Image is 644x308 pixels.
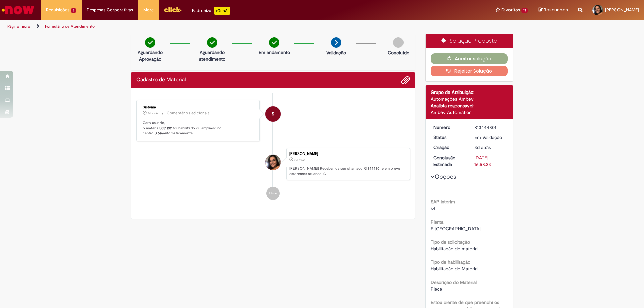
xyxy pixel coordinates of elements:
time: 25/08/2025 14:59:59 [148,111,158,115]
span: S [272,106,274,122]
dt: Conclusão Estimada [428,154,470,168]
b: Tipo de habilitação [431,259,470,265]
small: Comentários adicionais [167,110,210,116]
b: 50311911 [159,126,173,131]
a: Formulário de Atendimento [45,24,95,29]
li: Ariane Piccolo Gussi [136,148,410,180]
div: Padroniza [192,7,230,15]
ul: Trilhas de página [5,20,424,33]
time: 25/08/2025 14:58:15 [294,158,305,162]
img: check-circle-green.png [269,37,279,48]
span: Despesas Corporativas [87,7,133,13]
span: Habilitação de Material [431,266,478,272]
span: F. [GEOGRAPHIC_DATA] [431,226,481,232]
span: Favoritos [501,7,520,13]
img: ServiceNow [1,3,35,17]
span: [PERSON_NAME] [605,7,639,13]
a: Rascunhos [538,7,568,13]
div: Automações Ambev [431,96,508,102]
dt: Número [428,124,470,131]
b: Descrição do Material [431,279,477,285]
time: 25/08/2025 14:58:15 [474,144,491,150]
p: +GenAi [214,7,230,15]
span: 3d atrás [474,144,491,150]
div: Solução Proposta [426,34,513,48]
button: Aceitar solução [431,53,508,64]
dt: Criação [428,144,470,151]
div: Sistema [143,105,254,109]
p: Aguardando Aprovação [134,49,166,62]
ul: Histórico de tíquete [136,93,410,207]
img: click_logo_yellow_360x200.png [164,5,182,15]
p: Caro usuário, o material foi habilitado ou ampliado no centro: automaticamente [143,120,254,136]
p: Aguardando atendimento [196,49,228,62]
button: Adicionar anexos [401,76,410,84]
span: 3d atrás [294,158,305,162]
span: Habilitação de material [431,246,478,252]
p: [PERSON_NAME]! Recebemos seu chamado R13444801 e em breve estaremos atuando. [289,166,406,176]
div: [DATE] 16:58:23 [474,154,505,168]
div: Ambev Automation [431,109,508,116]
div: Analista responsável: [431,102,508,109]
div: [PERSON_NAME] [289,152,406,156]
div: Em Validação [474,134,505,141]
span: Rascunhos [544,7,568,13]
div: R13444801 [474,124,505,131]
b: SAP Interim [431,199,455,205]
div: 25/08/2025 14:58:15 [474,144,505,151]
p: Em andamento [259,49,290,56]
a: Página inicial [7,24,31,29]
span: 8 [71,8,76,13]
span: Requisições [46,7,69,13]
span: s4 [431,205,435,211]
div: System [265,106,281,122]
button: Rejeitar Solução [431,66,508,76]
b: BR46 [155,131,163,136]
span: 13 [521,8,528,13]
h2: Cadastro de Material Histórico de tíquete [136,77,186,83]
p: Concluído [388,49,409,56]
p: Validação [326,49,346,56]
div: Grupo de Atribuição: [431,89,508,96]
img: arrow-next.png [331,37,341,48]
img: check-circle-green.png [207,37,217,48]
b: Tipo de solicitação [431,239,470,245]
img: check-circle-green.png [145,37,155,48]
b: Planta [431,219,443,225]
dt: Status [428,134,470,141]
div: Ariane Piccolo Gussi [265,155,281,170]
span: 3d atrás [148,111,158,115]
span: Placa [431,286,442,292]
span: More [143,7,154,13]
img: img-circle-grey.png [393,37,404,48]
